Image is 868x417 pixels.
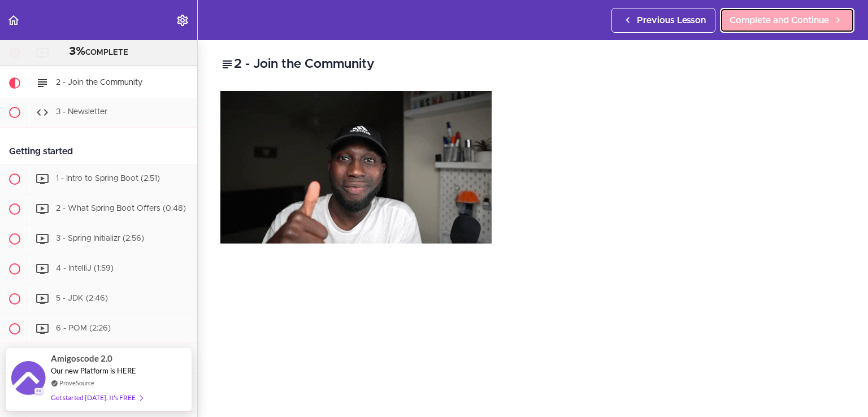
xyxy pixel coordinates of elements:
[11,361,45,398] img: provesource social proof notification image
[637,14,706,27] span: Previous Lesson
[51,391,142,404] div: Get started [DATE]. It's FREE
[56,79,142,86] span: 2 - Join the Community
[14,45,183,59] div: COMPLETE
[59,378,94,388] a: ProveSource
[51,352,112,365] span: Amigoscode 2.0
[611,8,715,33] a: Previous Lesson
[730,14,829,27] span: Complete and Continue
[56,294,108,302] span: 5 - JDK (2:46)
[56,175,160,183] span: 1 - Intro to Spring Boot (2:51)
[56,108,107,116] span: 3 - Newsletter
[720,8,854,33] a: Complete and Continue
[7,14,20,27] svg: Back to course curriculum
[56,234,144,242] span: 3 - Spring Initializr (2:56)
[220,55,845,74] h2: 2 - Join the Community
[56,264,114,272] span: 4 - IntelliJ (1:59)
[176,14,189,27] svg: Settings Menu
[56,324,111,332] span: 6 - POM (2:26)
[56,205,186,212] span: 2 - What Spring Boot Offers (0:48)
[51,366,136,375] span: Our new Platform is HERE
[69,46,85,57] span: 3%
